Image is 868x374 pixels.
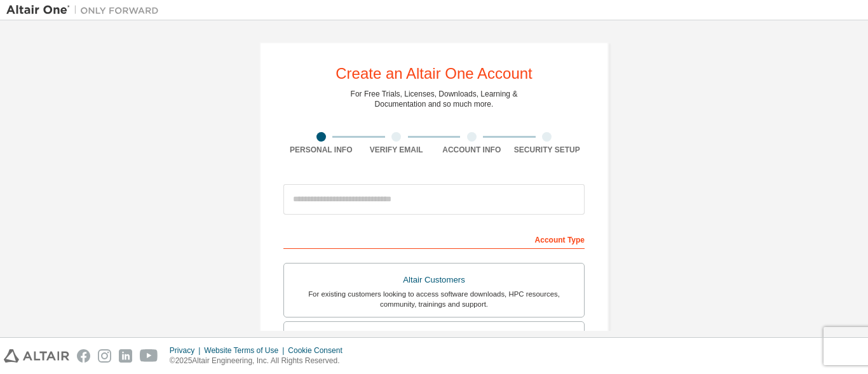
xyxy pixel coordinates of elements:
div: Account Info [434,145,510,155]
p: © 2025 Altair Engineering, Inc. All Rights Reserved. [170,356,350,366]
img: altair_logo.svg [4,349,69,363]
img: Altair One [6,4,165,17]
img: instagram.svg [98,349,111,363]
div: Cookie Consent [288,345,349,356]
div: For Free Trials, Licenses, Downloads, Learning & Documentation and so much more. [351,89,518,109]
div: Verify Email [359,145,435,155]
img: youtube.svg [140,349,158,363]
div: For existing customers looking to access software downloads, HPC resources, community, trainings ... [292,289,576,309]
div: Create an Altair One Account [336,66,532,81]
div: Website Terms of Use [204,345,288,356]
div: Account Type [283,229,585,249]
img: facebook.svg [77,349,90,363]
div: Altair Customers [292,271,576,289]
div: Security Setup [510,145,585,155]
img: linkedin.svg [119,349,132,363]
div: Students [292,330,576,347]
div: Personal Info [283,145,359,155]
div: Privacy [170,345,204,356]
